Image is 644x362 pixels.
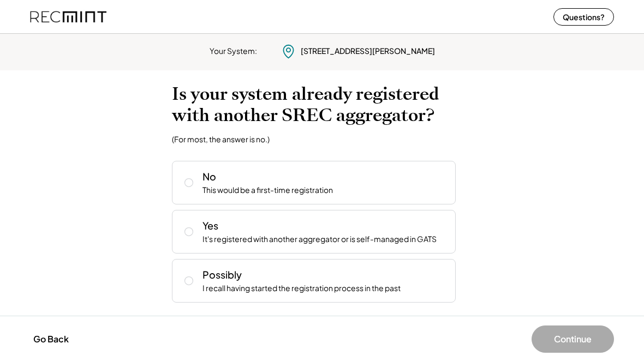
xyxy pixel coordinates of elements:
[30,2,106,31] img: recmint-logotype%403x%20%281%29.jpeg
[30,327,72,351] button: Go Back
[301,46,435,57] div: [STREET_ADDRESS][PERSON_NAME]
[202,219,218,232] div: Yes
[172,83,472,126] h2: Is your system already registered with another SREC aggregator?
[202,170,216,183] div: No
[202,185,333,196] div: This would be a first-time registration
[202,283,401,294] div: I recall having started the registration process in the past
[532,325,614,353] button: Continue
[210,46,257,57] div: Your System:
[202,268,242,281] div: Possibly
[202,234,437,245] div: It's registered with another aggregator or is self-managed in GATS
[553,8,614,26] button: Questions?
[172,134,270,144] div: (For most, the answer is no.)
